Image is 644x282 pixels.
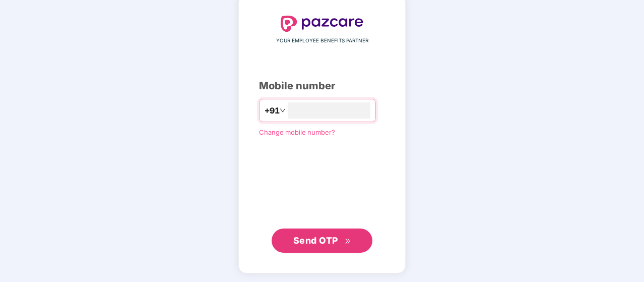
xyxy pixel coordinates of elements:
[265,104,280,117] span: +91
[272,229,372,253] button: Send OTPdouble-right
[345,238,351,245] span: double-right
[259,78,385,94] div: Mobile number
[276,37,368,45] span: YOUR EMPLOYEE BENEFITS PARTNER
[259,128,335,136] a: Change mobile number?
[293,235,338,246] span: Send OTP
[281,16,363,32] img: logo
[280,107,286,114] span: down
